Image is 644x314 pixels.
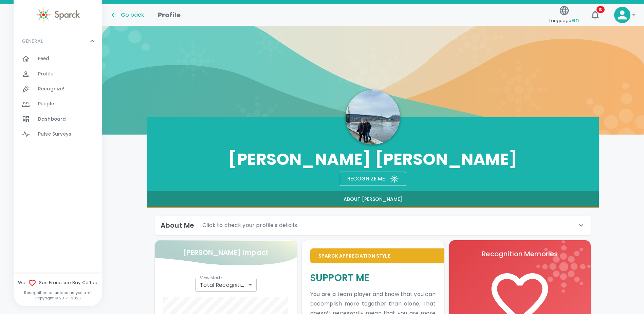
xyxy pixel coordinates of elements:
p: [PERSON_NAME] Impact [183,247,269,258]
span: Recognize! [38,86,65,92]
p: Copyright © 2017 - 2025 [14,295,102,301]
a: Dashboard [14,112,102,127]
span: People [38,101,54,107]
a: Profile [14,67,102,82]
span: Language: [549,16,579,25]
div: Total Recognitions [195,278,256,292]
a: Sparck logo [14,7,102,23]
span: Pulse Surveys [38,131,71,138]
div: GENERAL [14,31,102,51]
a: Feed [14,51,102,66]
span: Profile [38,71,53,77]
img: Sparck logo white [390,175,399,183]
p: GENERAL [22,38,43,45]
h5: Support Me [310,272,436,284]
p: Recognition as unique as you are! [14,290,102,295]
p: Click to check your profile's details [202,221,297,229]
button: Go back [110,11,144,19]
div: full width tabs [147,191,599,208]
button: Language:en [547,3,582,27]
div: About MeClick to check your profile's details [155,216,591,235]
span: 10 [596,6,605,13]
p: Recognition Memories [457,248,583,259]
span: en [572,16,579,24]
div: Recognize me [342,169,385,183]
h3: [PERSON_NAME] [PERSON_NAME] [147,150,599,169]
button: 10 [587,7,603,23]
img: logo [536,240,591,293]
span: We San Francisco Bay Coffee [14,279,102,287]
span: Dashboard [38,116,66,123]
a: Pulse Surveys [14,127,102,142]
img: Sparck logo [36,7,80,23]
h1: Profile [158,10,181,20]
button: Recognize meSparck logo white [340,172,406,186]
img: Picture of Anna Belle Heredia [346,90,400,144]
div: GENERAL [14,51,102,144]
label: View Mode [200,275,222,281]
p: Sparck Appreciation Style [318,252,436,259]
h6: About Me [161,220,194,231]
span: Feed [38,55,50,62]
button: About [PERSON_NAME] [147,191,599,208]
a: People [14,97,102,111]
a: Recognize! [14,82,102,97]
